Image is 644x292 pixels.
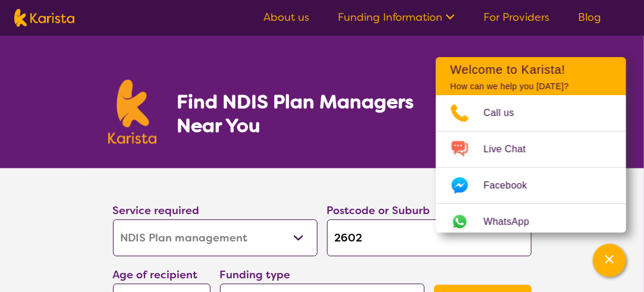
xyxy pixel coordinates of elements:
input: Type [327,219,532,256]
label: Service required [113,203,200,218]
span: Live Chat [483,140,540,158]
label: Postcode or Suburb [327,203,431,218]
a: Web link opens in a new tab. [436,204,626,240]
ul: Choose channel [436,95,626,240]
h1: Find NDIS Plan Managers Near You [177,90,425,137]
button: Channel Menu [593,244,626,277]
h2: Welcome to Karista! [450,62,612,77]
a: Blog [578,10,601,24]
label: Age of recipient [113,268,198,282]
a: About us [263,10,309,24]
label: Funding type [220,268,291,282]
span: Call us [483,104,529,122]
p: How can we help you [DATE]? [450,81,612,92]
img: Karista logo [108,80,157,144]
div: Channel Menu [436,57,626,233]
a: For Providers [483,10,549,24]
a: Funding Information [338,10,455,24]
img: Karista logo [14,9,74,27]
span: Facebook [483,177,541,194]
span: WhatsApp [483,213,544,231]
